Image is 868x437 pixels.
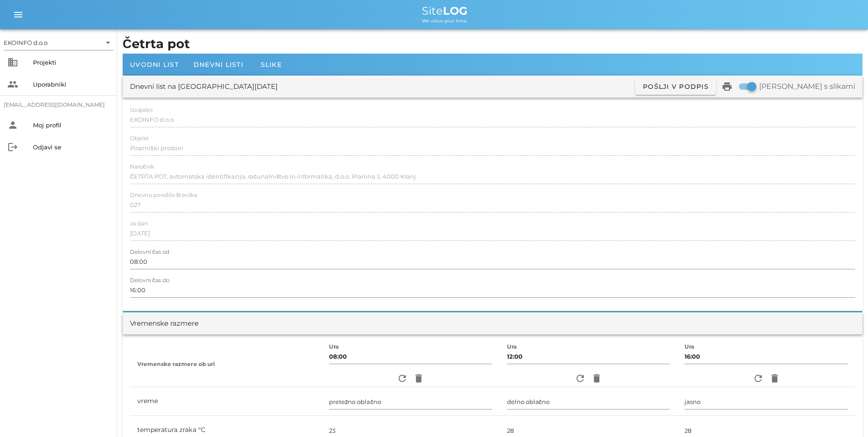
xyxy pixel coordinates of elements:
[759,82,855,91] label: [PERSON_NAME] s slikami
[635,78,716,95] button: Pošlji v podpis
[722,81,733,92] i: print
[685,344,695,350] label: Ura
[591,373,602,384] i: delete
[123,35,863,54] h1: Četrta pot
[130,60,179,69] span: Uvodni list
[13,9,24,20] i: menu
[261,60,282,69] span: Slike
[642,82,709,91] span: Pošlji v podpis
[737,338,868,437] iframe: Chat Widget
[575,373,586,384] i: refresh
[737,338,868,437] div: Pripomoček za klepet
[397,373,408,384] i: refresh
[102,37,113,48] i: arrow_drop_down
[4,38,48,47] div: EKOINFO d.o.o
[7,79,18,90] i: people
[194,60,243,69] span: Dnevni listi
[33,121,110,129] div: Moj profil
[507,344,517,350] label: Ura
[130,107,153,114] label: Izvajalec
[33,81,110,88] div: Uporabniki
[130,387,322,416] td: vreme
[7,142,18,153] i: logout
[130,249,169,256] label: Delovni čas od
[422,18,468,24] span: We value your time.
[7,57,18,68] i: business
[130,342,322,387] th: Vremenske razmere ob uri
[130,82,278,92] div: Dnevni list na [GEOGRAPHIC_DATA][DATE]
[413,373,424,384] i: delete
[130,164,154,170] label: Naročnik
[33,59,110,66] div: Projekti
[130,220,148,227] label: za dan
[329,344,339,350] label: Ura
[130,277,169,284] label: Delovni čas do
[130,192,197,199] label: Dnevno poročilo številka
[33,143,110,151] div: Odjavi se
[7,120,18,131] i: person
[130,318,199,329] div: Vremenske razmere
[130,135,149,142] label: Objekt
[443,4,468,17] b: LOG
[4,35,113,50] div: EKOINFO d.o.o
[422,4,468,17] span: Site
